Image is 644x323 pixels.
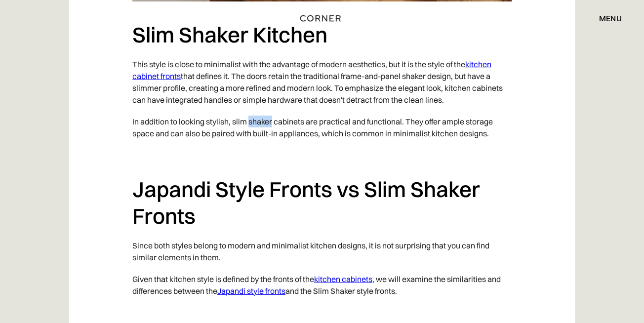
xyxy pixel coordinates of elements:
[589,10,622,27] div: menu
[132,268,512,302] p: Given that kitchen style is defined by the fronts of the , we will examine the similarities and d...
[132,235,512,268] p: Since both styles belong to modern and minimalist kitchen designs, it is not surprising that you ...
[132,111,512,144] p: In addition to looking stylish, slim shaker cabinets are practical and functional. They offer amp...
[314,274,372,284] a: kitchen cabinets
[132,53,512,111] p: This style is close to minimalist with the advantage of modern aesthetics, but it is the style of...
[132,176,512,230] h2: Japandi Style Fronts vs Slim Shaker Fronts
[599,14,622,22] div: menu
[298,12,346,25] a: home
[217,286,285,296] a: Japandi style fronts
[132,59,491,81] a: kitchen cabinet fronts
